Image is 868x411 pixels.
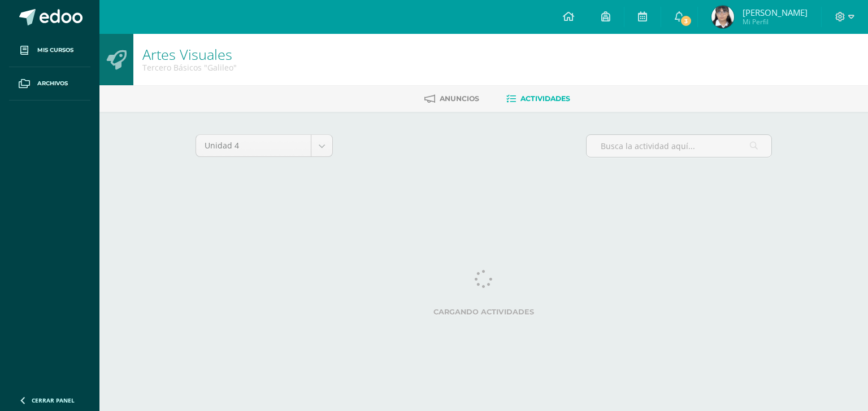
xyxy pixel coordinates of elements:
span: 3 [679,15,692,27]
a: Anuncios [424,90,479,108]
label: Cargando actividades [196,308,772,316]
span: Anuncios [440,94,479,103]
a: Unidad 4 [196,135,332,156]
a: Artes Visuales [142,45,232,64]
span: Cerrar panel [32,396,75,404]
input: Busca la actividad aquí... [587,135,771,157]
a: Archivos [9,67,90,100]
span: Archivos [37,79,68,88]
span: Mis cursos [37,46,73,55]
div: Tercero Básicos 'Galileo' [142,62,237,73]
span: Unidad 4 [205,135,302,156]
a: Mis cursos [9,34,90,67]
a: Actividades [506,90,570,108]
span: [PERSON_NAME] [743,7,808,18]
img: f133058c8d778e86636dc9693ed7cb68.png [711,6,734,28]
span: Actividades [520,94,570,103]
span: Mi Perfil [743,17,808,27]
h1: Artes Visuales [142,46,237,62]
